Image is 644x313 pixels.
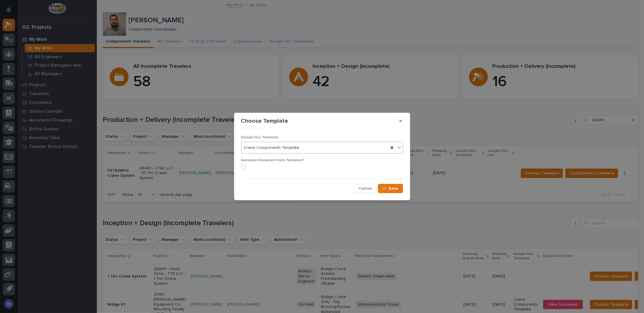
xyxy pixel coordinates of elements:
span: Save [389,186,398,191]
p: Choose Template [241,117,288,124]
button: Save [378,184,403,193]
span: Crane Components Template [244,145,300,151]
span: Generate Document from Template? [241,159,305,162]
span: Google Doc Template [241,136,279,139]
span: Cancel [359,186,372,191]
button: Cancel [354,184,377,193]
